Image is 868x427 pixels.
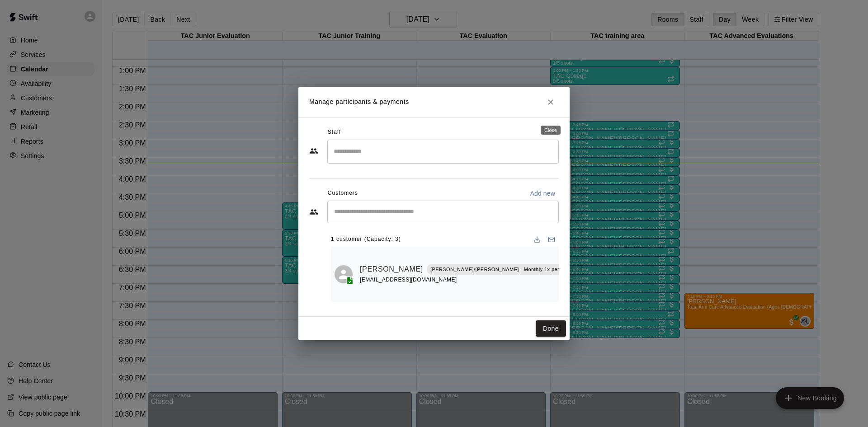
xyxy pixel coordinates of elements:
div: Start typing to search customers... [327,201,559,223]
button: Download list [530,232,544,247]
span: Customers [328,186,358,201]
div: Search staff [327,140,559,164]
span: Staff [328,125,341,140]
button: Email participants [544,232,559,247]
p: Add new [530,189,555,198]
a: [PERSON_NAME] [360,263,423,275]
span: 1 customer (Capacity: 3) [331,232,401,247]
div: Brooks Lunger [335,265,353,283]
button: Done [536,320,566,337]
button: Close [542,94,559,110]
button: Add new [526,186,559,201]
svg: Staff [309,146,318,155]
svg: Customers [309,207,318,216]
p: [PERSON_NAME]/[PERSON_NAME] - Monthly 1x per week [430,266,573,273]
div: Close [541,126,561,135]
p: Manage participants & payments [309,97,409,107]
span: [EMAIL_ADDRESS][DOMAIN_NAME] [360,277,457,283]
